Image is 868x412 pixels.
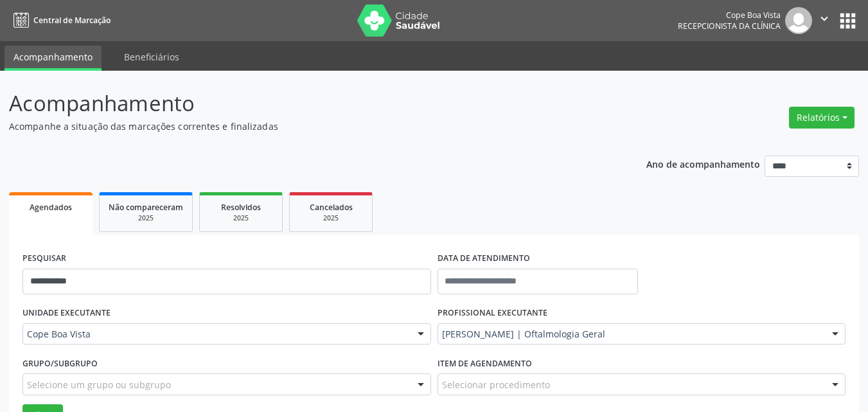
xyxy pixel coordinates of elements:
label: Item de agendamento [438,354,532,373]
span: Selecionar procedimento [442,378,550,391]
span: Recepcionista da clínica [678,21,781,31]
div: 2025 [299,213,363,223]
button: Relatórios [789,107,855,129]
span: Não compareceram [109,202,183,213]
p: Acompanhe a situação das marcações correntes e finalizadas [9,120,604,133]
label: PESQUISAR [22,249,66,269]
a: Acompanhamento [4,46,102,71]
span: Selecione um grupo ou subgrupo [27,378,171,391]
p: Ano de acompanhamento [646,156,760,172]
a: Beneficiários [115,46,188,68]
label: Grupo/Subgrupo [22,354,98,373]
label: PROFISSIONAL EXECUTANTE [438,303,547,323]
span: Central de Marcação [33,15,111,26]
a: Central de Marcação [9,10,111,31]
p: Acompanhamento [9,87,604,120]
span: Agendados [30,202,72,213]
span: Resolvidos [221,202,261,213]
span: Cancelados [310,202,353,213]
i:  [817,12,831,26]
label: UNIDADE EXECUTANTE [22,303,111,323]
button:  [812,7,837,34]
span: [PERSON_NAME] | Oftalmologia Geral [442,328,820,341]
span: Cope Boa Vista [27,328,405,341]
label: DATA DE ATENDIMENTO [438,249,530,269]
div: 2025 [109,213,183,223]
button: apps [837,10,859,32]
img: img [785,7,812,34]
div: Cope Boa Vista [678,10,781,21]
div: 2025 [209,213,273,223]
